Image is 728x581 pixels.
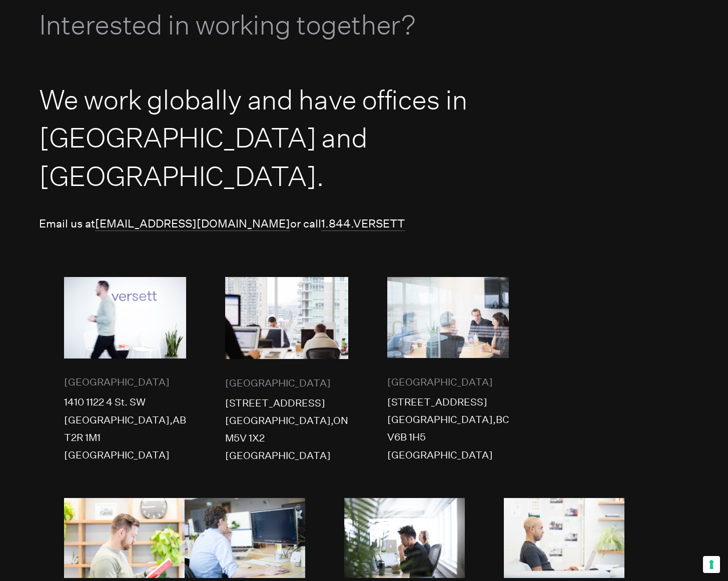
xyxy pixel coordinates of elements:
div: M5V 1X2 [GEOGRAPHIC_DATA] [225,429,348,464]
div: [GEOGRAPHIC_DATA] , BC [387,411,509,428]
div: [GEOGRAPHIC_DATA] [225,374,348,392]
div: T2R 1M1 [GEOGRAPHIC_DATA] [64,429,186,464]
div: [STREET_ADDRESS] [225,394,348,412]
img: Calgary office [64,277,186,358]
img: Berlin office [344,498,465,578]
img: Toronto office [225,277,348,359]
div: 1410 1122 4 St. SW [64,393,186,411]
span: Interested in working together? [39,8,415,40]
h2: We work globally and have offices in [GEOGRAPHIC_DATA] and [GEOGRAPHIC_DATA]. [39,80,477,195]
img: Brussels office [64,498,185,578]
img: Luxemburg office [504,498,624,578]
a: 1.844.VERSETT [321,217,405,231]
a: Vancouver office[GEOGRAPHIC_DATA][STREET_ADDRESS][GEOGRAPHIC_DATA],BCV6B 1H5 [GEOGRAPHIC_DATA] [387,277,509,466]
img: Paris office [185,498,305,578]
a: Toronto office[GEOGRAPHIC_DATA][STREET_ADDRESS][GEOGRAPHIC_DATA],ONM5V 1X2 [GEOGRAPHIC_DATA] [225,277,348,466]
a: Calgary office[GEOGRAPHIC_DATA]1410 1122 4 St. SW[GEOGRAPHIC_DATA],ABT2R 1M1 [GEOGRAPHIC_DATA] [64,277,186,466]
div: [GEOGRAPHIC_DATA] [64,373,186,391]
a: [EMAIL_ADDRESS][DOMAIN_NAME] [95,217,290,231]
button: Your consent preferences for tracking technologies [703,556,720,573]
div: [STREET_ADDRESS] [387,393,509,411]
div: V6B 1H5 [GEOGRAPHIC_DATA] [387,428,509,463]
div: [GEOGRAPHIC_DATA] , AB [64,411,186,429]
img: Vancouver office [387,277,509,358]
div: [GEOGRAPHIC_DATA] , ON [225,412,348,429]
div: [GEOGRAPHIC_DATA] [387,373,509,391]
p: Email us at or call [39,215,689,232]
